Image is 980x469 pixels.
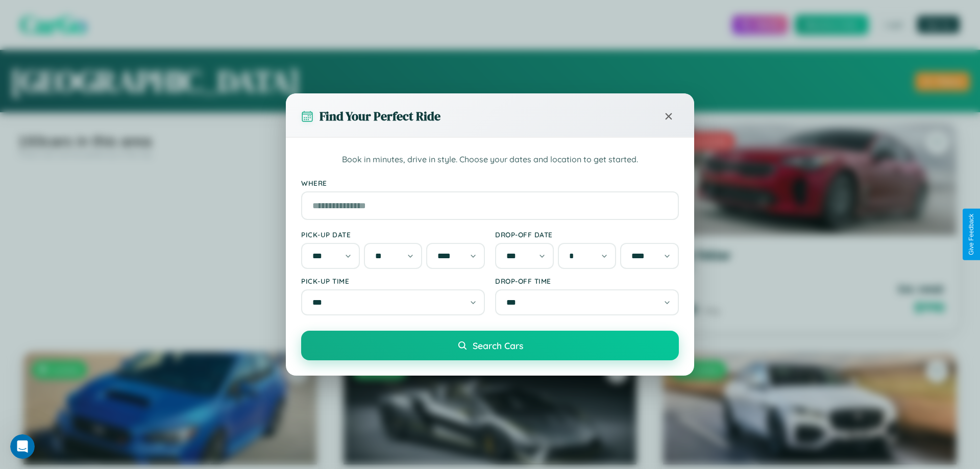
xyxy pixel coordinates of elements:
span: Search Cars [473,340,523,351]
h3: Find Your Perfect Ride [320,108,440,125]
label: Pick-up Date [301,230,485,239]
label: Pick-up Time [301,277,485,285]
p: Book in minutes, drive in style. Choose your dates and location to get started. [301,153,679,166]
button: Search Cars [301,331,679,360]
label: Drop-off Time [495,277,679,285]
label: Drop-off Date [495,230,679,239]
label: Where [301,179,679,187]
